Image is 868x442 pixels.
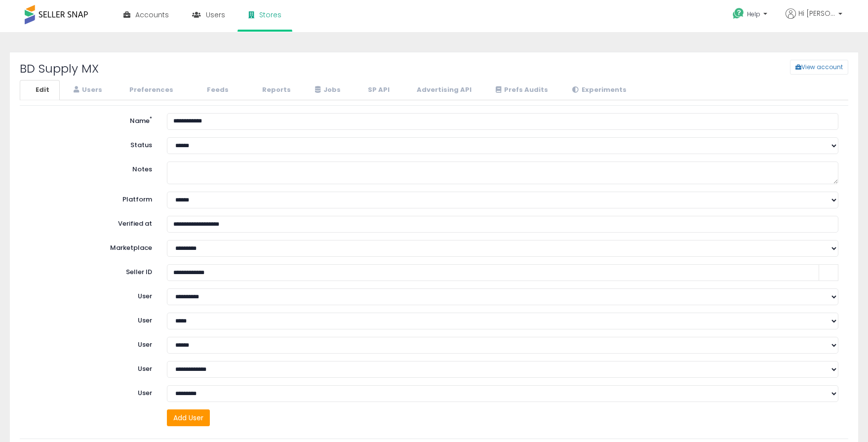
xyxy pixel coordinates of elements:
[22,337,159,350] label: User
[206,10,225,20] span: Users
[783,60,797,75] a: View account
[790,60,848,75] button: View account
[559,80,637,100] a: Experiments
[12,62,364,75] h2: BD Supply MX
[22,137,159,150] label: Status
[352,80,400,100] a: SP API
[786,8,842,31] a: Hi [PERSON_NAME]
[22,288,159,301] label: User
[167,409,210,426] button: Add User
[798,8,835,18] span: Hi [PERSON_NAME]
[185,80,239,100] a: Feeds
[22,385,159,398] label: User
[22,264,159,277] label: Seller ID
[114,80,184,100] a: Preferences
[22,113,159,126] label: Name
[61,80,113,100] a: Users
[483,80,558,100] a: Prefs Audits
[302,80,351,100] a: Jobs
[22,192,159,204] label: Platform
[22,216,159,229] label: Verified at
[22,313,159,325] label: User
[135,10,169,20] span: Accounts
[732,7,745,20] i: Get Help
[747,10,760,18] span: Help
[22,361,159,374] label: User
[240,80,301,100] a: Reports
[22,240,159,253] label: Marketplace
[22,161,159,174] label: Notes
[401,80,482,100] a: Advertising API
[259,10,281,20] span: Stores
[20,80,60,100] a: Edit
